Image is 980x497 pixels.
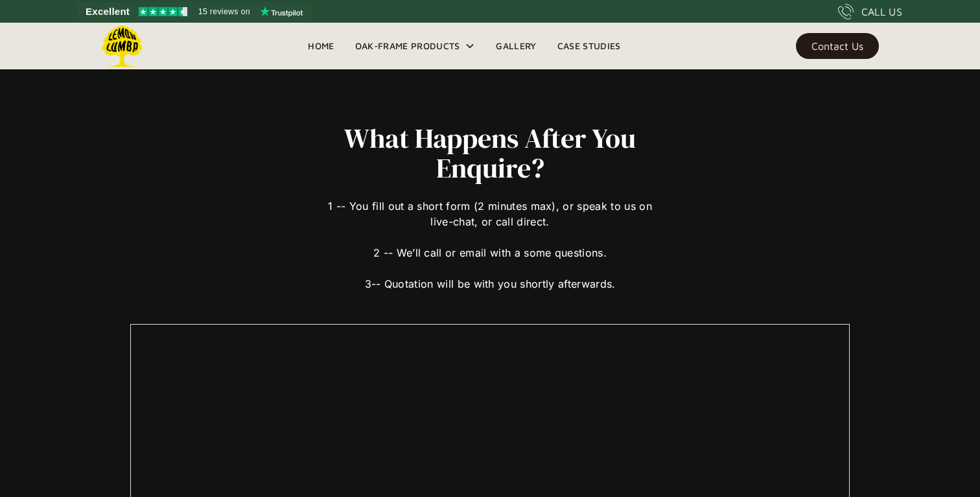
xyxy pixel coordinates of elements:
span: Excellent [86,4,130,19]
img: Trustpilot logo [260,6,303,17]
div: 1 -- You fill out a short form (2 minutes max), or speak to us on live-chat, or call direct. 2 --... [323,183,657,292]
a: Home [297,36,344,56]
a: Contact Us [796,33,879,59]
h2: What Happens After You Enquire? [323,123,657,183]
span: 15 reviews on [198,4,250,19]
div: Oak-Frame Products [355,38,460,54]
div: Contact Us [811,41,863,51]
a: CALL US [838,4,902,19]
a: Case Studies [547,36,631,56]
div: CALL US [861,4,902,19]
img: Trustpilot 4.5 stars [139,7,187,16]
a: See Lemon Lumba reviews on Trustpilot [78,3,312,21]
a: Gallery [485,36,546,56]
div: Oak-Frame Products [345,23,486,69]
